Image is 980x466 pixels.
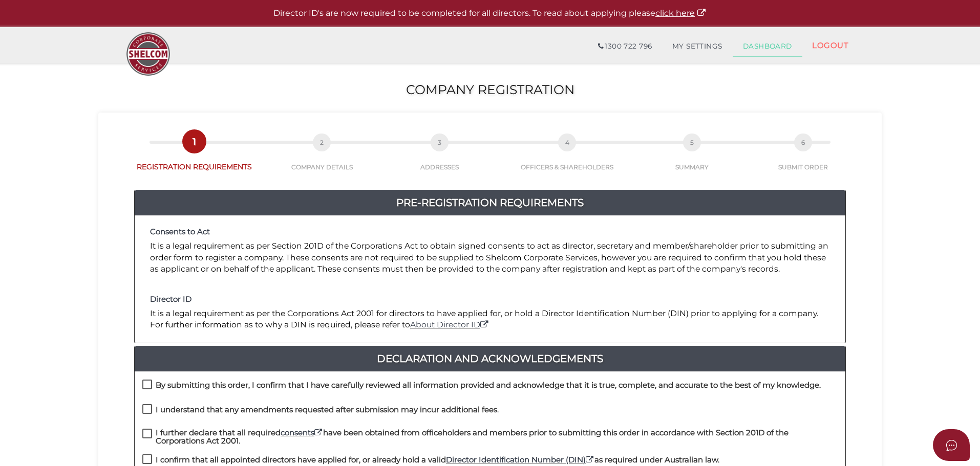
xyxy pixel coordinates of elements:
[683,134,701,151] span: 5
[794,134,812,151] span: 6
[156,381,821,390] h4: By submitting this order, I confirm that I have carefully reviewed all information provided and a...
[446,455,594,464] a: Director Identification Number (DIN)
[558,134,576,151] span: 4
[150,240,830,275] p: It is a legal requirement as per Section 201D of the Corporations Act to obtain signed consents t...
[150,228,830,236] h4: Consents to Act
[500,145,635,171] a: 4OFFICERS & SHAREHOLDERS
[281,428,323,437] a: consents
[185,132,203,150] span: 1
[156,429,838,446] h4: I further declare that all required have been obtained from officeholders and members prior to su...
[379,145,500,171] a: 3ADDRESSES
[265,145,380,171] a: 2COMPANY DETAILS
[135,350,845,367] a: Declaration And Acknowledgements
[750,145,856,171] a: 6SUBMIT ORDER
[150,308,830,331] p: It is a legal requirement as per the Corporations Act 2001 for directors to have applied for, or ...
[156,456,719,464] h4: I confirm that all appointed directors have applied for, or already hold a valid as required unde...
[933,429,970,461] button: Open asap
[156,406,499,414] h4: I understand that any amendments requested after submission may incur additional fees.
[150,295,830,304] h4: Director ID
[26,8,954,19] p: Director ID's are now required to be completed for all directors. To read about applying please
[655,8,707,18] a: click here
[313,134,331,151] span: 2
[662,36,733,57] a: MY SETTINGS
[733,36,802,57] a: DASHBOARD
[802,35,859,56] a: LOGOUT
[635,145,750,171] a: 5SUMMARY
[410,320,489,329] a: About Director ID
[588,36,662,57] a: 1300 722 796
[431,134,449,151] span: 3
[135,194,845,211] a: Pre-Registration Requirements
[124,144,265,172] a: 1REGISTRATION REQUIREMENTS
[121,27,175,81] img: Logo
